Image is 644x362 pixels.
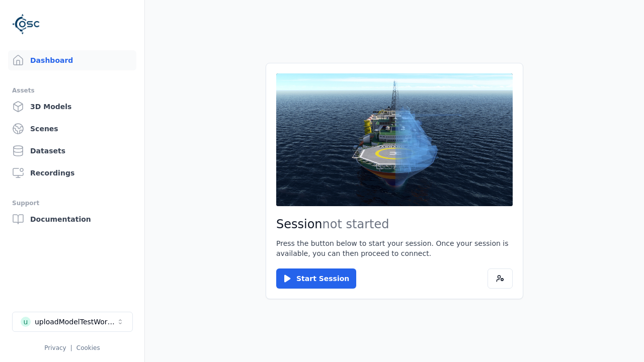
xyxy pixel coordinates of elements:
button: Start Session [276,268,356,289]
a: Datasets [8,141,136,161]
a: Recordings [8,163,136,183]
img: Logo [12,10,40,38]
p: Press the button below to start your session. Once your session is available, you can then procee... [276,238,513,258]
a: Privacy [44,344,66,351]
a: Dashboard [8,50,136,70]
a: Scenes [8,119,136,139]
div: Assets [12,84,132,97]
span: | [70,344,72,351]
div: u [21,317,31,327]
span: not started [323,217,389,231]
div: uploadModelTestWorkspace [35,317,116,327]
h2: Session [276,216,513,232]
a: Documentation [8,209,136,229]
div: Support [12,197,132,209]
button: Select a workspace [12,312,133,332]
a: Cookies [76,344,100,351]
a: 3D Models [8,97,136,117]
